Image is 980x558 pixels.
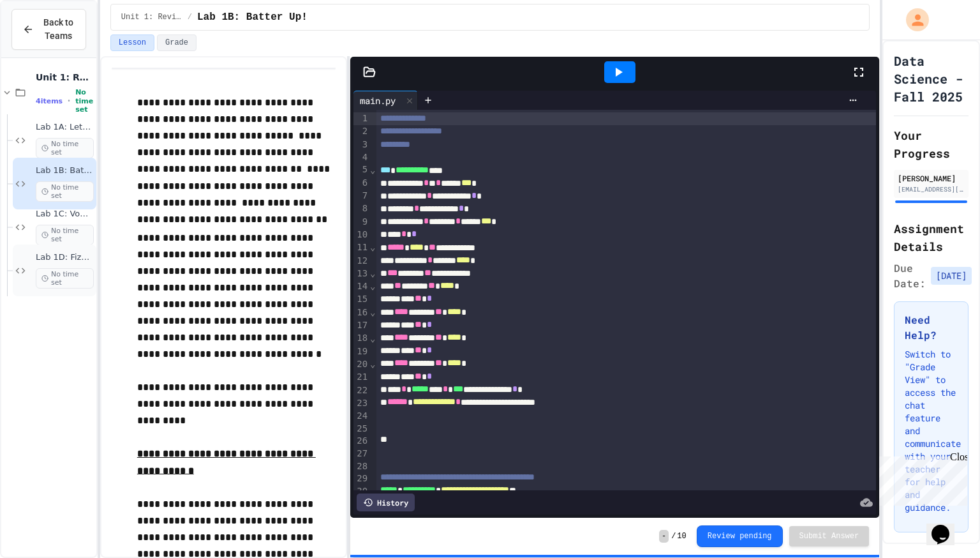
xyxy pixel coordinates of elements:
[75,88,94,114] span: No time set
[369,359,376,369] span: Fold line
[353,306,369,319] div: 16
[894,260,926,291] span: Due Date:
[353,177,369,190] div: 6
[369,333,376,343] span: Fold line
[353,280,369,293] div: 14
[36,138,94,158] span: No time set
[353,255,369,268] div: 12
[898,185,965,194] div: [EMAIL_ADDRESS][PERSON_NAME][DOMAIN_NAME]
[905,312,958,343] h3: Need Help?
[894,126,969,162] h2: Your Progress
[369,242,376,252] span: Fold line
[677,531,686,541] span: 10
[36,225,94,245] span: No time set
[898,172,965,184] div: [PERSON_NAME]
[353,384,369,397] div: 22
[41,16,75,43] span: Back to Teams
[369,165,376,175] span: Fold line
[353,163,369,176] div: 5
[36,122,94,133] span: Lab 1A: Letter Grade
[68,96,70,106] span: •
[353,319,369,332] div: 17
[353,229,369,241] div: 10
[369,307,376,317] span: Fold line
[931,267,972,285] span: [DATE]
[353,112,369,125] div: 1
[353,216,369,229] div: 9
[353,293,369,306] div: 15
[659,530,669,543] span: -
[36,72,94,83] span: Unit 1: Review
[36,181,94,202] span: No time set
[353,485,369,498] div: 30
[353,139,369,151] div: 3
[353,460,369,473] div: 28
[36,165,94,176] span: Lab 1B: Batter Up!
[197,10,308,25] span: Lab 1B: Batter Up!
[121,12,182,22] span: Unit 1: Review
[353,448,369,460] div: 27
[36,268,94,289] span: No time set
[353,371,369,384] div: 21
[369,281,376,291] span: Fold line
[697,525,783,547] button: Review pending
[926,507,967,545] iframe: chat widget
[188,12,192,22] span: /
[353,358,369,371] div: 20
[353,241,369,254] div: 11
[369,268,376,278] span: Fold line
[353,332,369,345] div: 18
[874,451,967,506] iframe: chat widget
[36,252,94,263] span: Lab 1D: FizzBuzz
[353,410,369,423] div: 24
[353,397,369,410] div: 23
[353,125,369,138] div: 2
[353,435,369,448] div: 26
[353,472,369,485] div: 29
[36,209,94,220] span: Lab 1C: Vowel Count
[893,5,932,34] div: My Account
[905,348,958,514] p: Switch to "Grade View" to access the chat feature and communicate with your teacher for help and ...
[789,526,870,547] button: Submit Answer
[5,5,88,81] div: Chat with us now!Close
[353,190,369,202] div: 7
[157,34,197,51] button: Grade
[353,91,418,110] div: main.py
[36,97,63,105] span: 4 items
[353,268,369,280] div: 13
[353,151,369,164] div: 4
[11,9,86,50] button: Back to Teams
[353,423,369,435] div: 25
[894,220,969,255] h2: Assignment Details
[353,202,369,215] div: 8
[799,531,859,541] span: Submit Answer
[894,52,969,105] h1: Data Science - Fall 2025
[353,345,369,358] div: 19
[671,531,676,541] span: /
[357,494,415,511] div: History
[353,94,402,107] div: main.py
[110,34,154,51] button: Lesson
